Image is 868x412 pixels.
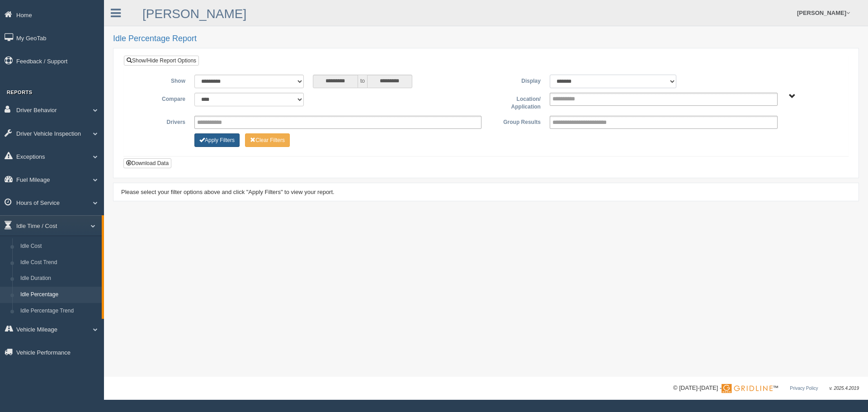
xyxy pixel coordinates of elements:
button: Change Filter Options [194,133,240,147]
img: Gridline [722,384,773,393]
h2: Idle Percentage Report [113,34,859,43]
a: Idle Cost Trend [16,255,102,271]
a: Idle Percentage Trend [16,303,102,319]
label: Display [486,75,545,85]
span: Please select your filter options above and click "Apply Filters" to view your report. [121,189,335,195]
a: Privacy Policy [790,386,818,391]
a: Idle Duration [16,270,102,287]
button: Download Data [123,158,171,168]
a: Show/Hide Report Options [124,56,199,66]
a: Idle Cost [16,238,102,255]
label: Group Results [486,116,545,127]
label: Drivers [131,116,190,127]
div: © [DATE]-[DATE] - ™ [673,384,859,393]
span: to [358,75,367,88]
span: v. 2025.4.2019 [830,386,859,391]
label: Location/ Application [486,93,545,111]
label: Compare [131,93,190,104]
a: Idle Percentage [16,287,102,303]
label: Show [131,75,190,85]
a: [PERSON_NAME] [142,7,246,21]
button: Change Filter Options [245,133,290,147]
